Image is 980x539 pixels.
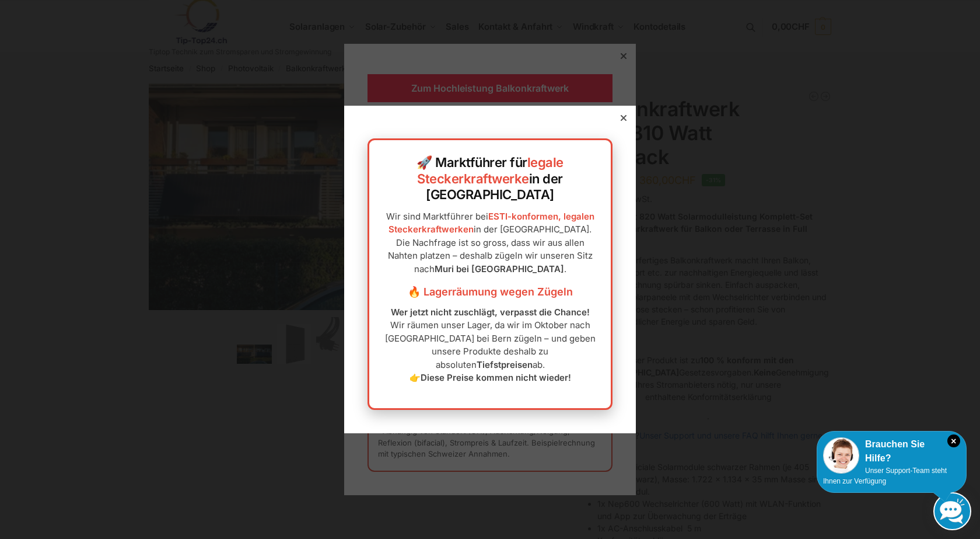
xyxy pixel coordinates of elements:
[823,467,947,485] span: Unser Support-Team steht Ihnen zur Verfügung
[435,263,564,274] strong: Muri bei [GEOGRAPHIC_DATA]
[823,437,960,465] div: Brauchen Sie Hilfe?
[823,437,859,474] img: Customer service
[421,372,571,383] strong: Diese Preise kommen nicht wieder!
[381,306,599,385] p: Wir räumen unser Lager, da wir im Oktober nach [GEOGRAPHIC_DATA] bei Bern zügeln – und geben unse...
[417,155,563,186] a: legale Steckerkraftwerke
[388,211,594,235] a: ESTI-konformen, legalen Steckerkraftwerken
[381,155,599,203] h2: 🚀 Marktführer für in der [GEOGRAPHIC_DATA]
[947,434,960,447] i: Schließen
[381,210,599,276] p: Wir sind Marktführer bei in der [GEOGRAPHIC_DATA]. Die Nachfrage ist so gross, dass wir aus allen...
[477,359,533,370] strong: Tiefstpreisen
[391,307,590,318] strong: Wer jetzt nicht zuschlägt, verpasst die Chance!
[381,284,599,300] h3: 🔥 Lagerräumung wegen Zügeln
